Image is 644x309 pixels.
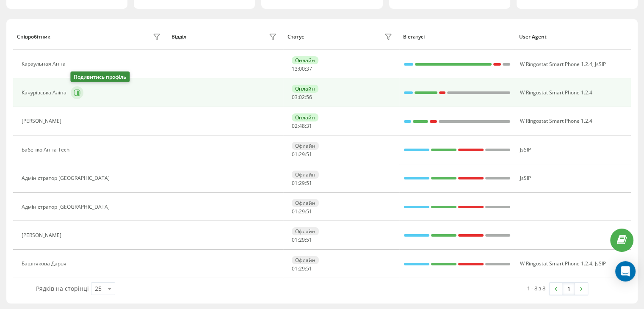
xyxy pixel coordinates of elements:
span: JsSIP [520,146,531,153]
span: 37 [306,65,312,72]
span: 29 [299,179,305,187]
div: 25 [95,284,102,293]
div: : : [292,66,312,72]
div: Караульная Анна [22,61,68,67]
div: Open Intercom Messenger [615,261,636,281]
span: 29 [299,265,305,272]
span: 51 [306,265,312,272]
a: 1 [562,283,575,295]
div: Качурівська Аліна [22,90,69,96]
span: JsSIP [594,260,605,267]
span: 51 [306,208,312,215]
div: User Agent [519,34,627,40]
div: Статус [287,34,304,40]
div: Відділ [171,34,186,40]
div: [PERSON_NAME] [22,232,64,238]
div: Адміністратор [GEOGRAPHIC_DATA] [22,204,112,210]
span: 31 [306,122,312,130]
span: W Ringostat Smart Phone 1.2.4 [520,260,592,267]
span: 01 [292,265,298,272]
div: : : [292,94,312,100]
span: 02 [292,122,298,130]
span: 01 [292,236,298,243]
div: Башнякова Дарья [22,261,69,267]
span: 48 [299,122,305,130]
span: W Ringostat Smart Phone 1.2.4 [520,89,592,96]
span: 13 [292,65,298,72]
span: W Ringostat Smart Phone 1.2.4 [520,117,592,124]
div: 1 - 8 з 8 [527,284,545,292]
div: : : [292,123,312,129]
div: Співробітник [17,34,50,40]
div: Адміністратор [GEOGRAPHIC_DATA] [22,175,112,181]
div: : : [292,180,312,186]
span: 56 [306,94,312,101]
span: 01 [292,151,298,158]
span: 51 [306,236,312,243]
div: [PERSON_NAME] [22,118,64,124]
div: Онлайн [292,85,318,93]
div: Онлайн [292,56,318,64]
div: Офлайн [292,199,319,207]
div: Офлайн [292,142,319,150]
span: Рядків на сторінці [36,284,89,292]
div: Бабенко Анна Tech [22,147,72,153]
div: Офлайн [292,256,319,264]
span: 51 [306,179,312,187]
div: Онлайн [292,113,318,121]
div: Подивитись профіль [70,72,130,82]
div: Офлайн [292,171,319,179]
div: В статусі [403,34,511,40]
div: : : [292,152,312,157]
span: 29 [299,236,305,243]
span: 00 [299,65,305,72]
div: : : [292,237,312,243]
div: : : [292,209,312,215]
div: Офлайн [292,227,319,235]
span: 29 [299,151,305,158]
span: 01 [292,208,298,215]
span: JsSIP [520,174,531,182]
span: 03 [292,94,298,101]
span: JsSIP [594,61,605,68]
span: 51 [306,151,312,158]
span: 01 [292,179,298,187]
span: W Ringostat Smart Phone 1.2.4 [520,61,592,68]
div: : : [292,266,312,272]
span: 29 [299,208,305,215]
span: 02 [299,94,305,101]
